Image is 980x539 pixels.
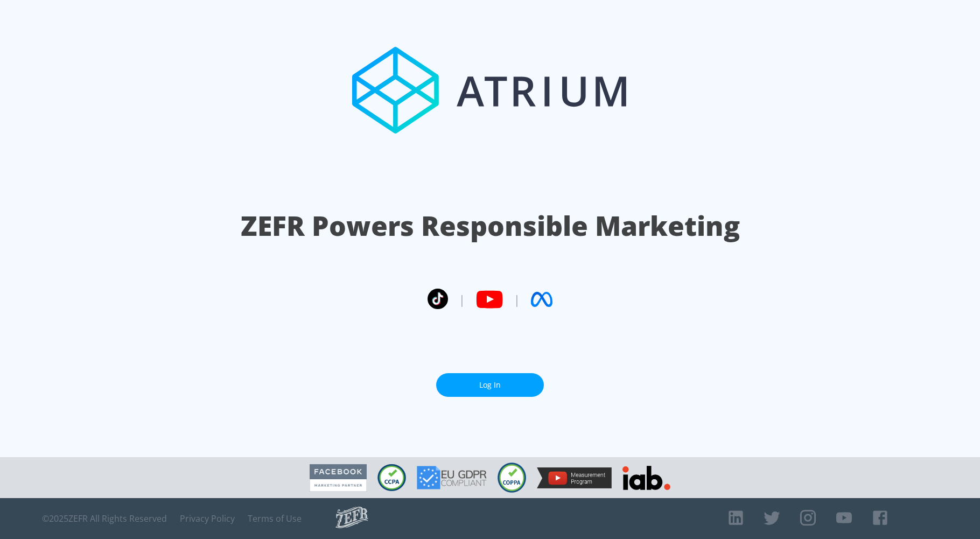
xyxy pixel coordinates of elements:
img: Facebook Marketing Partner [310,464,367,492]
a: Terms of Use [248,513,302,524]
span: | [514,291,520,307]
img: IAB [622,466,670,490]
a: Log In [436,373,544,397]
img: COPPA Compliant [498,463,526,493]
a: Privacy Policy [180,513,235,524]
h1: ZEFR Powers Responsible Marketing [241,207,740,244]
span: © 2025 ZEFR All Rights Reserved [42,513,167,524]
img: YouTube Measurement Program [537,467,612,488]
span: | [459,291,465,307]
img: CCPA Compliant [377,464,406,491]
img: GDPR Compliant [417,466,487,489]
